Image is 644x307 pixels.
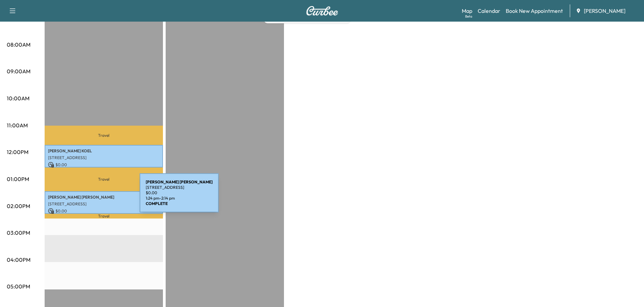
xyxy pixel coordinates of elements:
img: Curbee Logo [306,6,338,16]
a: Calendar [478,7,500,15]
p: $ 0.00 [48,162,160,168]
p: [PERSON_NAME] [PERSON_NAME] [48,195,160,200]
p: 11:00AM [7,121,28,129]
a: Book New Appointment [506,7,563,15]
a: MapBeta [462,7,472,15]
p: 08:00AM [7,41,30,49]
p: [STREET_ADDRESS] [48,201,160,207]
b: [PERSON_NAME] [PERSON_NAME] [146,179,213,184]
p: $ 0.00 [146,190,213,196]
p: [STREET_ADDRESS] [146,185,213,190]
span: [PERSON_NAME] [584,7,625,15]
p: [PERSON_NAME] KOEL [48,148,160,154]
p: Travel [45,214,163,218]
p: Travel [45,168,163,191]
p: 02:00PM [7,202,30,210]
p: 10:00AM [7,94,29,102]
p: 04:00PM [7,256,30,264]
p: 05:00PM [7,282,30,290]
div: Beta [465,14,472,19]
p: 01:00PM [7,175,29,183]
b: COMPLETE [146,201,168,206]
p: [STREET_ADDRESS] [48,155,160,160]
p: 1:24 pm - 2:14 pm [146,196,213,201]
p: $ 0.00 [48,208,160,214]
p: 03:00PM [7,229,30,237]
p: 09:00AM [7,67,30,75]
p: Travel [45,126,163,145]
p: 12:00PM [7,148,28,156]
